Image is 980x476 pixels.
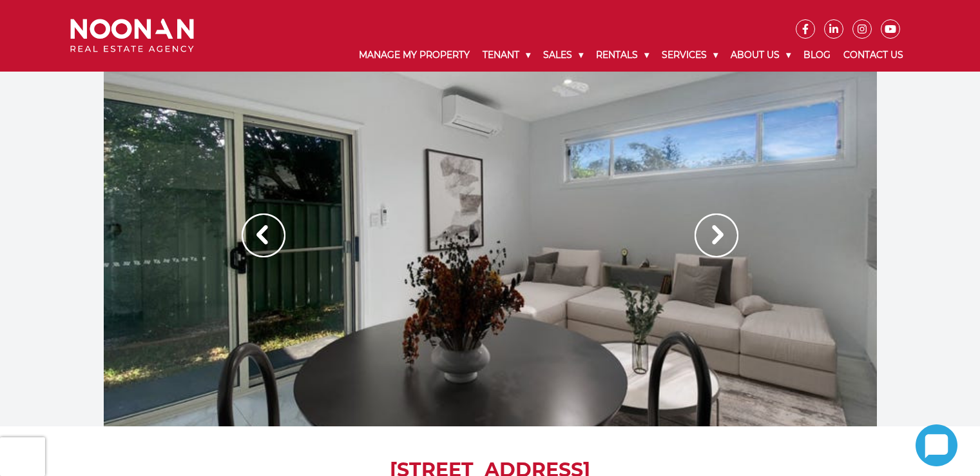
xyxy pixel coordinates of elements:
[797,39,837,72] a: Blog
[537,39,590,72] a: Sales
[724,39,797,72] a: About Us
[590,39,655,72] a: Rentals
[352,39,476,72] a: Manage My Property
[476,39,537,72] a: Tenant
[695,213,738,257] img: Arrow slider
[242,213,285,257] img: Arrow slider
[70,19,194,53] img: Noonan Real Estate Agency
[837,39,910,72] a: Contact Us
[655,39,724,72] a: Services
